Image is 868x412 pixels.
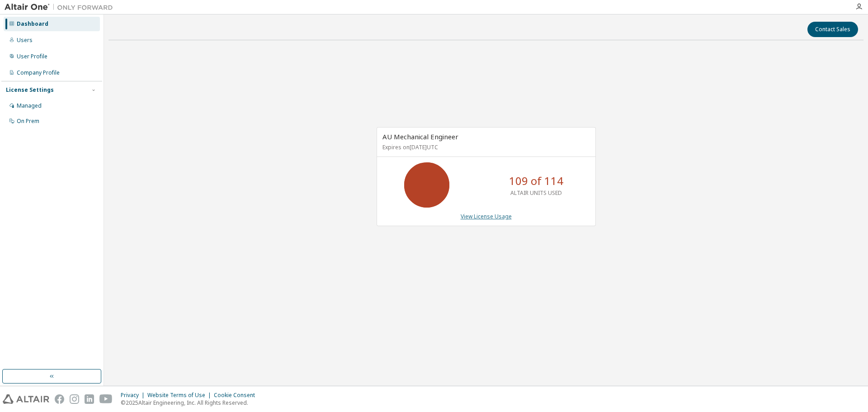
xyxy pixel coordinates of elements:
img: Altair One [5,3,118,12]
img: facebook.svg [55,394,64,404]
div: User Profile [17,53,47,60]
img: altair_logo.svg [3,394,49,404]
div: Dashboard [17,20,48,28]
div: Privacy [121,392,147,399]
img: youtube.svg [99,394,113,404]
img: linkedin.svg [85,394,94,404]
div: Website Terms of Use [147,392,214,399]
p: ALTAIR UNITS USED [510,189,562,197]
button: Contact Sales [807,22,858,37]
p: Expires on [DATE] UTC [382,143,588,151]
div: On Prem [17,118,39,125]
div: Cookie Consent [214,392,260,399]
a: View License Usage [461,213,512,220]
div: License Settings [6,86,54,94]
img: instagram.svg [70,394,79,404]
p: 109 of 114 [509,173,563,189]
span: AU Mechanical Engineer [382,132,458,141]
div: Users [17,37,33,44]
p: © 2025 Altair Engineering, Inc. All Rights Reserved. [121,399,260,407]
div: Company Profile [17,69,60,76]
div: Managed [17,102,42,109]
